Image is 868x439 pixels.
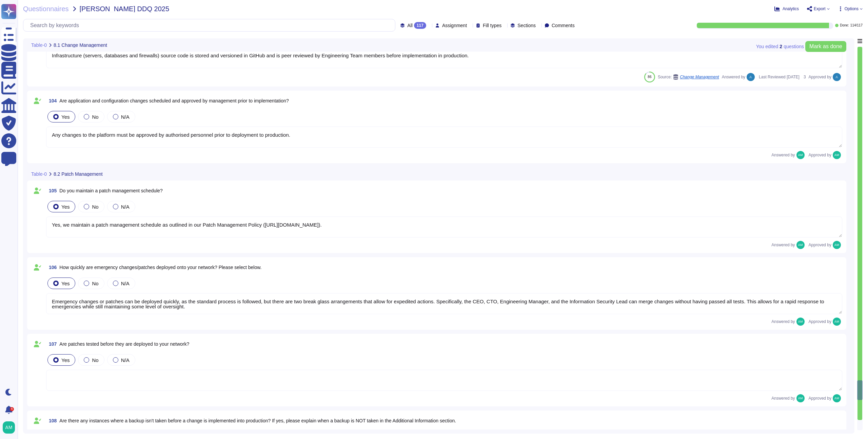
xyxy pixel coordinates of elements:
[833,241,841,249] img: user
[27,19,395,31] input: Search by keywords
[796,318,805,326] img: user
[833,394,841,402] img: user
[121,281,130,286] span: N/A
[483,23,501,28] span: Fill types
[46,418,57,423] span: 108
[802,75,806,79] span: 3
[61,357,70,363] span: Yes
[61,204,70,210] span: Yes
[59,188,162,193] span: Do you maintain a patch management schedule?
[809,243,831,247] span: Approved by
[771,243,795,247] span: Answered by
[814,7,826,11] span: Export
[850,24,863,27] span: 114 / 117
[809,320,831,324] span: Approved by
[771,396,795,400] span: Answered by
[121,114,130,120] span: N/A
[805,41,846,52] button: Mark as done
[46,47,842,68] textarea: Infrastructure (servers, databases and firewalls) source code is stored and versioned in GitHub a...
[552,23,575,28] span: Comments
[809,44,842,49] span: Mark as done
[442,23,467,28] span: Assignment
[121,204,130,210] span: N/A
[46,216,842,237] textarea: Yes, we maintain a patch management schedule as outlined in our Patch Management Policy ([URL][DO...
[3,421,15,434] img: user
[46,188,57,193] span: 105
[92,357,98,363] span: No
[10,407,14,411] div: 5
[796,241,805,249] img: user
[780,44,782,49] b: 2
[840,24,849,27] span: Done:
[92,204,98,210] span: No
[59,98,289,103] span: Are application and configuration changes scheduled and approved by management prior to implement...
[54,172,103,176] span: 8.2 Patch Management
[31,172,47,176] span: Table-0
[59,265,261,270] span: How quickly are emergency changes/patches deployed onto your network? Please select below.
[46,127,842,148] textarea: Any changes to the platform must be approved by authorised personnel prior to deployment to produ...
[59,418,456,423] span: Are there any instances where a backup isn't taken before a change is implemented into production...
[31,43,47,47] span: Table-0
[833,318,841,326] img: user
[680,75,719,79] span: Change Management
[80,5,170,12] span: [PERSON_NAME] DDQ 2025
[796,151,805,159] img: user
[833,151,841,159] img: user
[517,23,536,28] span: Sections
[774,6,799,12] button: Analytics
[46,98,57,103] span: 104
[59,341,189,347] span: Are patches tested before they are deployed to your network?
[658,74,719,80] span: Source:
[771,320,795,324] span: Answered by
[759,75,800,79] span: Last Reviewed [DATE]
[414,22,426,29] div: 117
[61,114,70,120] span: Yes
[809,153,831,157] span: Approved by
[46,293,842,314] textarea: Emergency changes or patches can be deployed quickly, as the standard process is followed, but th...
[796,394,805,402] img: user
[92,114,98,120] span: No
[61,281,70,286] span: Yes
[747,73,755,81] img: user
[92,281,98,286] span: No
[1,420,20,435] button: user
[46,342,57,346] span: 107
[722,75,745,79] span: Answered by
[756,44,804,49] span: You edited question s
[23,5,69,12] span: Questionnaires
[845,7,859,11] span: Options
[54,43,107,47] span: 8.1 Change Management
[833,73,841,81] img: user
[783,7,799,11] span: Analytics
[121,357,130,363] span: N/A
[648,75,651,79] span: 86
[809,75,831,79] span: Approved by
[771,153,795,157] span: Answered by
[809,396,831,400] span: Approved by
[46,265,57,270] span: 106
[407,23,413,28] span: All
